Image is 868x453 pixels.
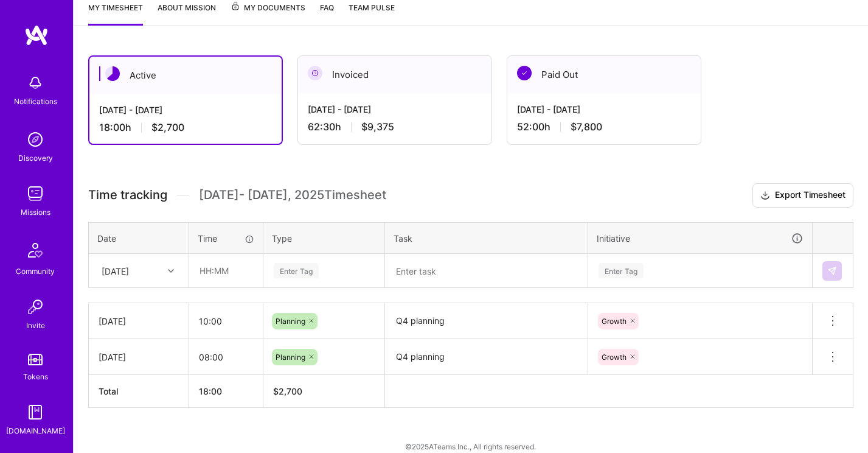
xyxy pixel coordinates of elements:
[827,266,837,276] img: Submit
[386,340,586,374] textarea: Q4 planning
[198,232,254,245] div: Time
[199,188,386,203] span: [DATE] - [DATE] , 2025 Timesheet
[21,206,50,219] div: Missions
[385,222,588,254] th: Task
[158,1,216,26] a: About Mission
[99,104,272,116] div: [DATE] - [DATE]
[597,231,804,245] div: Initiative
[168,268,174,274] i: icon Chevron
[24,24,49,46] img: logo
[517,121,691,133] div: 52:00 h
[517,66,532,80] img: Paid Out
[308,103,482,116] div: [DATE] - [DATE]
[23,127,47,152] img: discovery
[274,261,319,280] div: Enter Tag
[231,1,305,26] a: My Documents
[23,370,48,383] div: Tokens
[517,103,691,116] div: [DATE] - [DATE]
[99,121,272,134] div: 18:00 h
[89,375,189,408] th: Total
[14,95,57,108] div: Notifications
[23,71,47,95] img: bell
[99,315,179,328] div: [DATE]
[599,261,644,280] div: Enter Tag
[386,304,586,338] textarea: Q4 planning
[16,265,55,278] div: Community
[89,57,282,94] div: Active
[23,181,47,206] img: teamwork
[349,1,395,26] a: Team Pulse
[18,152,53,164] div: Discovery
[99,351,179,363] div: [DATE]
[190,255,262,287] input: HH:MM
[361,121,394,133] span: $9,375
[88,1,143,26] a: My timesheet
[298,56,491,93] div: Invoiced
[151,121,184,134] span: $2,700
[263,222,385,254] th: Type
[602,353,627,362] span: Growth
[23,400,47,424] img: guide book
[105,66,120,81] img: Active
[88,188,167,203] span: Time tracking
[23,295,47,319] img: Invite
[308,66,322,80] img: Invoiced
[102,264,129,277] div: [DATE]
[231,1,305,15] span: My Documents
[752,183,853,208] button: Export Timesheet
[273,386,302,396] span: $ 2,700
[602,317,627,326] span: Growth
[320,1,334,26] a: FAQ
[6,424,65,437] div: [DOMAIN_NAME]
[189,375,263,408] th: 18:00
[21,236,50,265] img: Community
[276,353,305,362] span: Planning
[571,121,602,133] span: $7,800
[89,222,189,254] th: Date
[28,354,43,365] img: tokens
[349,3,395,12] span: Team Pulse
[189,305,263,337] input: HH:MM
[189,341,263,373] input: HH:MM
[507,56,701,93] div: Paid Out
[760,189,770,202] i: icon Download
[276,317,305,326] span: Planning
[26,319,45,332] div: Invite
[308,121,482,133] div: 62:30 h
